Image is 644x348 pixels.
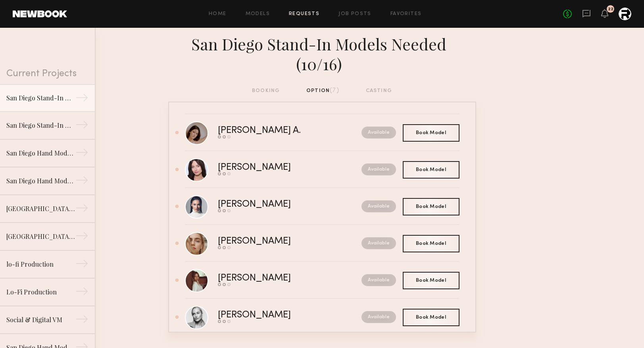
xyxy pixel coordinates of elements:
[75,91,88,107] div: →
[361,163,396,175] nb-request-status: Available
[289,12,319,17] a: Requests
[218,163,326,172] div: [PERSON_NAME]
[218,311,326,320] div: [PERSON_NAME]
[361,127,396,138] nb-request-status: Available
[185,299,459,336] a: [PERSON_NAME]Available
[416,315,446,320] span: Book Model
[6,176,75,186] div: San Diego Hand Models Needed (9/4)
[218,126,331,135] div: [PERSON_NAME] A.
[185,188,459,225] a: [PERSON_NAME]Available
[218,237,326,246] div: [PERSON_NAME]
[416,167,446,172] span: Book Model
[75,285,88,301] div: →
[185,225,459,262] a: [PERSON_NAME]Available
[6,148,75,158] div: San Diego Hand Models Needed (9/16)
[6,93,75,103] div: San Diego Stand-In Models Needed (10/16)
[416,241,446,246] span: Book Model
[209,12,227,17] a: Home
[361,311,396,323] nb-request-status: Available
[75,146,88,162] div: →
[218,200,326,209] div: [PERSON_NAME]
[185,262,459,299] a: [PERSON_NAME]Available
[338,12,371,17] a: Job Posts
[361,274,396,286] nb-request-status: Available
[361,237,396,249] nb-request-status: Available
[416,204,446,209] span: Book Model
[75,202,88,217] div: →
[75,313,88,329] div: →
[6,204,75,213] div: [GEOGRAPHIC_DATA] Local Stand-Ins Needed (6/3)
[246,12,270,17] a: Models
[608,7,613,12] div: 22
[75,257,88,273] div: →
[416,278,446,283] span: Book Model
[6,315,75,325] div: Social & Digital VM
[168,34,476,74] div: San Diego Stand-In Models Needed (10/16)
[6,232,75,241] div: [GEOGRAPHIC_DATA] Local Skincare Models Needed (6/18)
[185,151,459,188] a: [PERSON_NAME]Available
[361,200,396,212] nb-request-status: Available
[6,121,75,130] div: San Diego Stand-In Models Needed (10/22)
[75,118,88,134] div: →
[6,287,75,297] div: Lo-Fi Production
[185,114,459,151] a: [PERSON_NAME] A.Available
[416,131,446,135] span: Book Model
[75,174,88,190] div: →
[218,274,326,283] div: [PERSON_NAME]
[6,260,75,269] div: lo-fi Production
[75,229,88,245] div: →
[390,12,422,17] a: Favorites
